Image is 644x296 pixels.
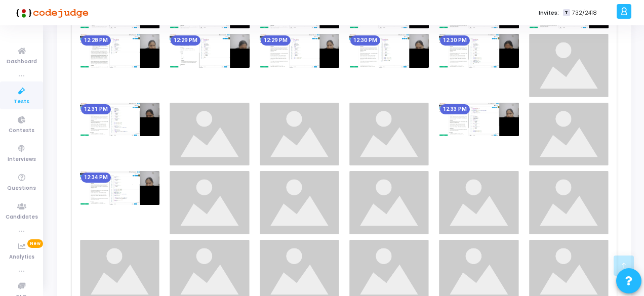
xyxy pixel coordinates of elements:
span: Dashboard [7,58,37,66]
img: screenshot-1756796629909.jpeg [439,103,518,137]
mat-chip: 12:30 PM [440,35,470,46]
mat-chip: 12:30 PM [350,35,380,46]
mat-chip: 12:29 PM [171,35,200,46]
span: New [27,239,43,248]
img: image_loading.png [260,171,339,234]
img: screenshot-1756796419921.jpeg [349,34,429,68]
img: screenshot-1756796509946.jpeg [80,103,159,137]
img: screenshot-1756796689893.jpeg [80,171,159,205]
span: Questions [7,184,36,193]
mat-chip: 12:34 PM [81,173,111,183]
mat-chip: 12:29 PM [261,35,291,46]
img: image_loading.png [529,34,609,97]
span: Candidates [6,213,38,222]
img: image_loading.png [529,171,609,234]
img: image_loading.png [260,103,339,166]
img: screenshot-1756796389939.jpeg [260,34,339,68]
img: image_loading.png [170,171,249,234]
span: Tests [14,98,29,106]
span: Interviews [8,155,36,164]
img: image_loading.png [349,171,429,234]
label: Invites: [539,9,559,17]
img: screenshot-1756796359920.jpeg [170,34,249,68]
span: 732/2418 [572,9,597,17]
mat-chip: 12:28 PM [81,35,111,46]
img: screenshot-1756796329944.jpeg [80,34,159,68]
img: image_loading.png [170,103,249,166]
img: image_loading.png [439,171,518,234]
mat-chip: 12:33 PM [440,104,470,114]
img: image_loading.png [349,103,429,166]
span: T [563,9,570,17]
span: Contests [9,126,34,135]
mat-chip: 12:31 PM [81,104,111,114]
img: screenshot-1756796449876.jpeg [439,34,518,68]
span: Analytics [9,253,34,262]
img: image_loading.png [529,103,609,166]
img: logo [13,3,89,23]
